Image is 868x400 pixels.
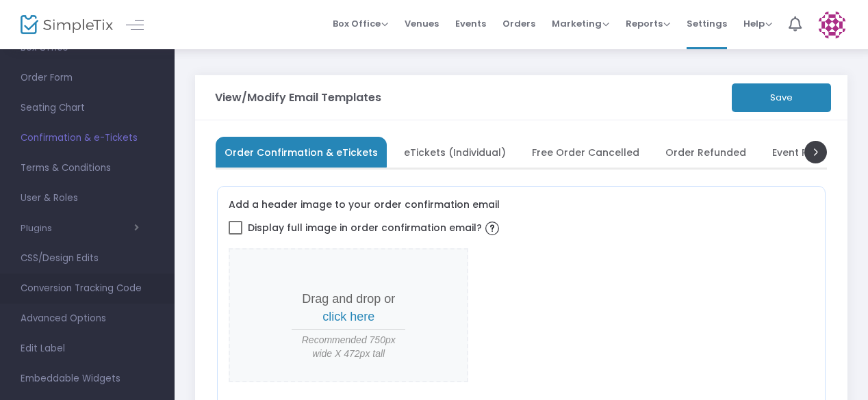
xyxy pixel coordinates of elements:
[21,280,154,297] span: Conversion Tracking Code
[732,83,831,112] button: Save
[21,250,154,267] span: CSS/Design Edits
[21,310,154,328] span: Advanced Options
[772,148,849,156] span: Event Reminder
[502,6,535,41] span: Orders
[21,189,154,207] span: User & Roles
[532,148,639,156] span: Free Order Cancelled
[215,92,381,103] h3: View/Modify Email Templates
[21,223,139,234] button: Plugins
[225,148,378,156] span: Order Confirmation & eTickets
[665,148,746,156] span: Order Refunded
[333,17,388,30] span: Box Office
[21,69,154,87] span: Order Form
[455,6,486,41] span: Events
[21,370,154,388] span: Embeddable Widgets
[21,129,154,147] span: Confirmation & e-Tickets
[21,159,154,177] span: Terms & Conditions
[292,333,405,360] span: Recommended 750px wide X 472px tall
[626,17,670,30] span: Reports
[743,17,772,30] span: Help
[687,6,727,41] span: Settings
[229,198,500,211] label: Add a header image to your order confirmation email
[322,310,374,323] span: click here
[21,99,154,117] span: Seating Chart
[485,222,499,235] img: question-mark
[405,6,439,41] span: Venues
[552,17,609,30] span: Marketing
[404,148,506,156] span: eTickets (Individual)
[248,216,502,239] span: Display full image in order confirmation email?
[292,291,405,325] p: Drag and drop or
[21,340,154,358] span: Edit Label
